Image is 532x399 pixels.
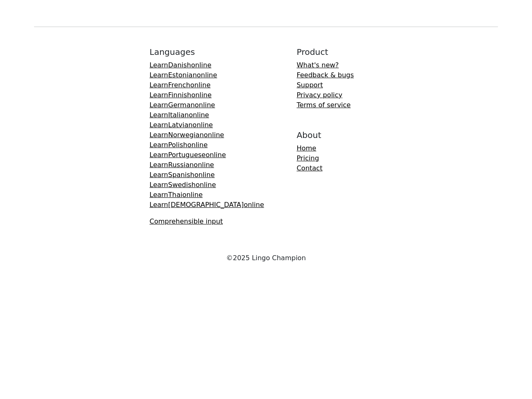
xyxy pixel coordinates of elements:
a: Feedback & bugs [297,71,354,79]
a: Privacy policy [297,91,342,99]
a: LearnItalianonline [150,111,209,119]
h5: Languages [150,47,264,57]
a: LearnPolishonline [150,141,208,149]
a: Pricing [297,154,319,162]
a: LearnDanishonline [150,61,212,69]
a: LearnEstonianonline [150,71,217,79]
a: LearnThaionline [150,191,203,199]
a: LearnGermanonline [150,101,215,109]
h5: About [297,130,354,140]
a: Terms of service [297,101,351,109]
a: Support [297,81,323,89]
a: LearnNorwegianonline [150,131,224,139]
a: LearnFinnishonline [150,91,212,99]
h5: Product [297,47,354,57]
a: LearnPortugueseonline [150,151,226,159]
a: LearnSpanishonline [150,171,215,179]
a: Comprehensible input [150,217,223,225]
a: LearnFrenchonline [150,81,211,89]
a: Contact [297,164,323,172]
a: Home [297,144,316,152]
a: What's new? [297,61,339,69]
a: Learn[DEMOGRAPHIC_DATA]online [150,201,264,209]
a: LearnRussianonline [150,161,214,169]
a: LearnLatvianonline [150,121,213,129]
a: LearnSwedishonline [150,181,216,189]
div: © 2025 Lingo Champion [29,253,503,263]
